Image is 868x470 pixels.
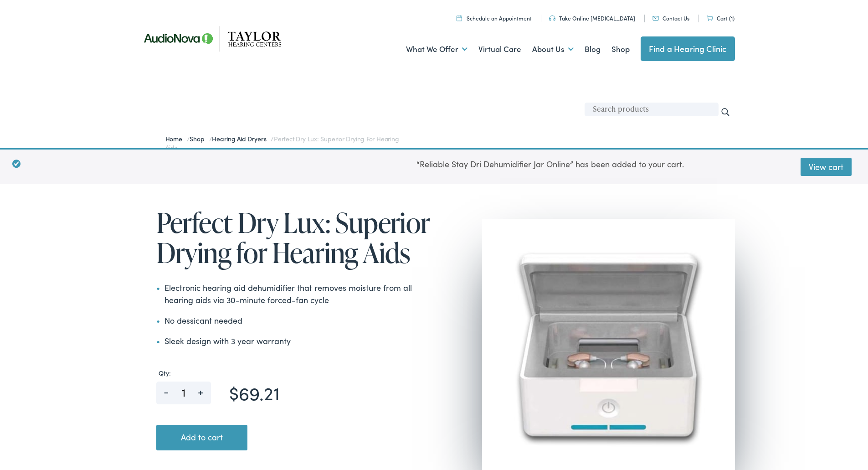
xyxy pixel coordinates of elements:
[229,380,239,405] span: $
[801,158,852,176] a: View cart
[165,134,399,152] span: Perfect Dry Lux: Superior Drying for Hearing Aids
[478,32,521,66] a: Virtual Care
[229,380,280,405] bdi: 69.21
[641,36,735,61] a: Find a Hearing Clinic
[190,134,209,143] a: Shop
[457,14,532,22] a: Schedule an Appointment
[549,14,635,22] a: Take Online [MEDICAL_DATA]
[406,32,467,66] a: What We Offer
[457,15,462,21] img: utility icon
[532,32,574,66] a: About Us
[156,369,432,377] label: Qty:
[212,134,271,143] a: Hearing Aid Dryers
[707,15,713,21] img: utility icon
[707,14,734,22] a: Cart (1)
[156,281,434,306] li: Electronic hearing aid dehumidifier that removes moisture from all hearing aids via 30-minute for...
[585,103,719,116] input: Search products
[549,15,555,21] img: utility icon
[156,382,177,396] span: -
[585,32,601,66] a: Blog
[156,425,247,450] button: Add to cart
[611,32,630,66] a: Shop
[190,382,211,396] span: +
[156,335,434,347] li: Sleek design with 3 year warranty
[156,207,434,268] h1: Perfect Dry Lux: Superior Drying for Hearing Aids
[165,134,187,143] a: Home
[652,14,689,22] a: Contact Us
[165,134,399,152] span: / / /
[720,107,730,117] input: Search
[156,314,434,326] li: No dessicant needed
[652,16,659,21] img: utility icon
